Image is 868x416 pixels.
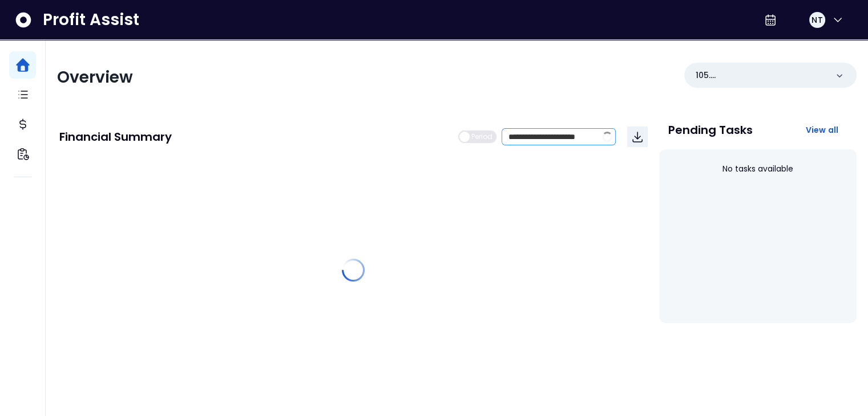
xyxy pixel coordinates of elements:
p: Financial Summary [59,131,172,142]
p: 105. UTC([GEOGRAPHIC_DATA]) [696,70,827,81]
span: Overview [57,66,133,88]
span: Profit Assist [43,10,139,30]
button: Download [627,127,648,147]
button: View all [796,120,847,140]
span: NT [812,14,822,26]
div: No tasks available [668,154,847,184]
span: View all [805,124,838,136]
p: Pending Tasks [668,124,753,136]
